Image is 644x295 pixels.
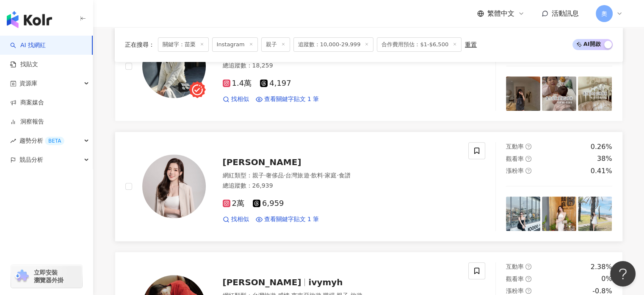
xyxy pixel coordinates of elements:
span: 合作費用預估：$1-$6,500 [377,37,462,52]
span: 查看關鍵字貼文 1 筆 [264,95,319,104]
span: · [309,172,311,179]
span: question-circle [525,264,531,270]
span: 找相似 [231,95,249,104]
span: 觀看率 [506,275,524,282]
span: 活動訊息 [552,9,579,17]
span: · [323,172,325,179]
span: ivymyh [308,277,343,287]
span: 資源庫 [19,74,37,93]
span: 奢侈品 [266,172,284,179]
div: BETA [45,137,64,145]
a: searchAI 找網紅 [10,41,46,50]
span: question-circle [525,288,531,294]
a: 找相似 [223,95,249,104]
span: 查看關鍵字貼文 1 筆 [264,215,319,224]
span: 找相似 [231,215,249,224]
span: 奧 [601,9,607,18]
span: 繁體中文 [487,9,514,18]
div: 0.41% [591,166,612,176]
span: 競品分析 [19,150,43,169]
span: 趨勢分析 [19,131,64,150]
a: 找貼文 [10,60,38,69]
span: question-circle [525,143,531,149]
span: 追蹤數：10,000-29,999 [293,37,374,52]
span: 6,959 [253,199,284,208]
span: question-circle [525,168,531,174]
span: 立即安裝 瀏覽器外掛 [34,269,64,284]
div: 0% [601,274,612,284]
div: 總追蹤數 ： 18,259 [223,62,459,70]
img: post-image [506,197,540,231]
a: 洞察報告 [10,118,44,126]
span: · [264,172,266,179]
span: [PERSON_NAME] [223,277,301,287]
a: 找相似 [223,215,249,224]
span: · [337,172,338,179]
span: · [284,172,285,179]
img: post-image [578,197,612,231]
span: 食譜 [339,172,351,179]
img: KOL Avatar [142,34,206,98]
span: 關鍵字：苗栗 [158,37,209,52]
div: 2.38% [591,262,612,272]
img: post-image [506,76,540,111]
a: chrome extension立即安裝 瀏覽器外掛 [11,265,82,288]
img: KOL Avatar [142,155,206,218]
span: 4,197 [260,79,291,88]
img: logo [7,11,52,28]
div: 38% [597,154,612,163]
img: post-image [578,76,612,111]
a: KOL Avatar果果Abbie果果Abbie17_apo網紅類型：母嬰·親子·家庭總追蹤數：18,2591.4萬4,197找相似查看關鍵字貼文 1 筆互動率question-circle1.... [115,11,623,121]
span: Instagram [212,37,258,52]
span: 漲粉率 [506,287,524,294]
a: KOL Avatar[PERSON_NAME]網紅類型：親子·奢侈品·台灣旅遊·飲料·家庭·食譜總追蹤數：26,9392萬6,959找相似查看關鍵字貼文 1 筆互動率question-circl... [115,132,623,242]
div: 總追蹤數 ： 26,939 [223,182,459,190]
img: chrome extension [14,270,30,283]
div: 網紅類型 ： [223,171,459,180]
span: 漲粉率 [506,167,524,174]
div: 0.26% [591,142,612,152]
span: 親子 [261,37,290,52]
div: 重置 [465,41,477,48]
span: 觀看率 [506,155,524,162]
span: 親子 [252,172,264,179]
iframe: Help Scout Beacon - Open [610,261,636,287]
span: 家庭 [325,172,337,179]
img: post-image [542,197,576,231]
span: 1.4萬 [223,79,252,88]
img: post-image [542,76,576,111]
a: 查看關鍵字貼文 1 筆 [256,215,319,224]
a: 查看關鍵字貼文 1 筆 [256,95,319,104]
span: 互動率 [506,143,524,150]
span: 正在搜尋 ： [125,41,155,48]
span: 互動率 [506,263,524,270]
span: 飲料 [311,172,323,179]
span: rise [10,138,16,144]
span: 2萬 [223,199,244,208]
span: question-circle [525,156,531,162]
span: 台灣旅遊 [285,172,309,179]
span: [PERSON_NAME] [223,157,301,167]
a: 商案媒合 [10,98,44,107]
span: question-circle [525,276,531,282]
